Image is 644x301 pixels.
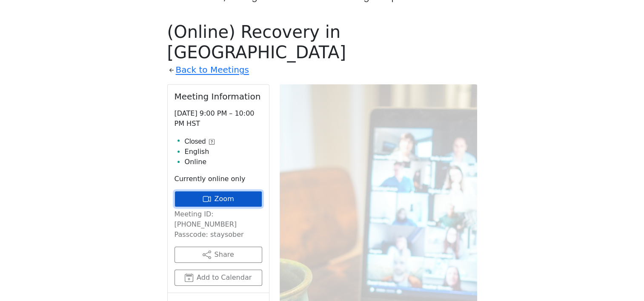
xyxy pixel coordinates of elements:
[175,91,262,102] h2: Meeting Information
[185,136,215,147] button: Closed
[175,270,262,286] button: Add to Calendar
[176,62,249,77] a: Back to Meetings
[185,157,262,167] li: Online
[175,209,262,240] p: Meeting ID: [PHONE_NUMBER] Passcode: staysober
[175,108,262,129] p: [DATE] 9:00 PM – 10:00 PM HST
[185,136,206,147] span: Closed
[175,174,262,184] p: Currently online only
[175,191,262,207] a: Zoom
[175,247,262,263] button: Share
[185,147,262,157] li: English
[167,22,477,62] h1: (Online) Recovery in [GEOGRAPHIC_DATA]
